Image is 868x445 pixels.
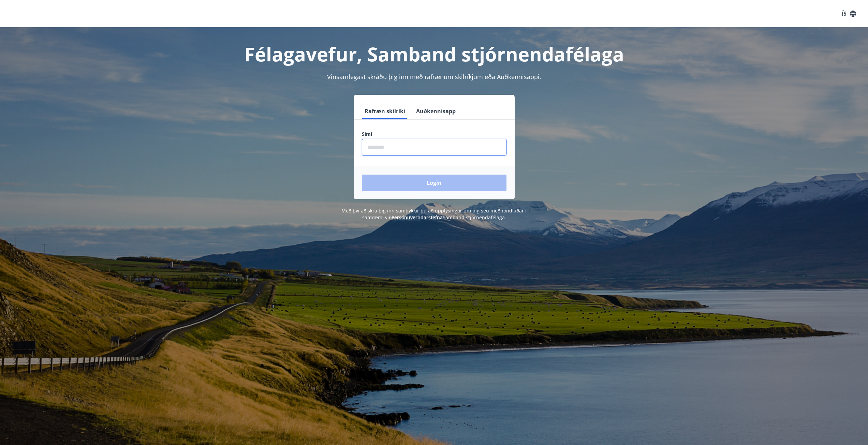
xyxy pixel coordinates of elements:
[362,131,506,137] label: Sími
[392,214,443,221] a: Persónuverndarstefna
[341,207,527,221] span: Með því að skrá þig inn samþykkir þú að upplýsingar um þig séu meðhöndlaðar í samræmi við Samband...
[327,73,541,81] span: Vinsamlegast skráðu þig inn með rafrænum skilríkjum eða Auðkennisappi.
[838,8,860,20] button: ÍS
[362,103,408,119] button: Rafræn skilríki
[197,41,672,67] h1: Félagavefur, Samband stjórnendafélaga
[413,103,458,119] button: Auðkennisapp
